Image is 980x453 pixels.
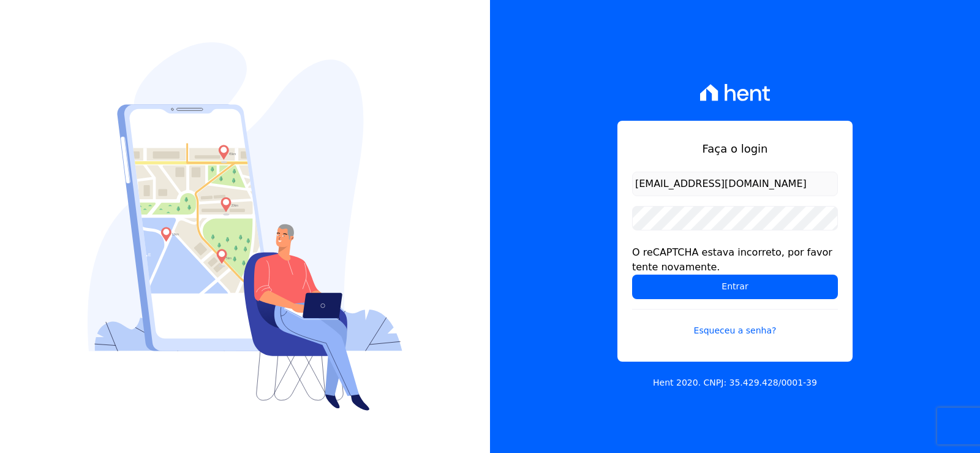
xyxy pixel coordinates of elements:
[632,275,838,299] input: Entrar
[653,376,817,389] p: Hent 2020. CNPJ: 35.429.428/0001-39
[632,140,838,157] h1: Faça o login
[632,245,838,275] div: O reCAPTCHA estava incorreto, por favor tente novamente.
[88,42,402,411] img: Login
[632,309,838,337] a: Esqueceu a senha?
[632,172,838,196] input: Email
